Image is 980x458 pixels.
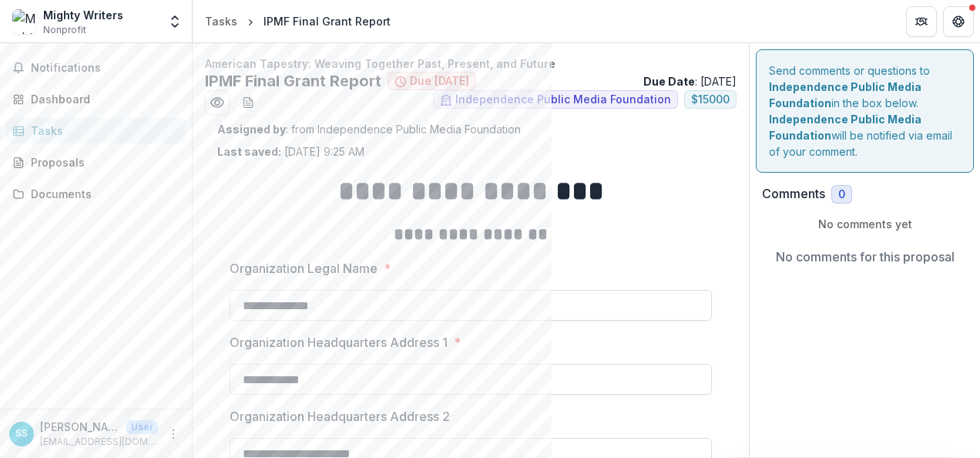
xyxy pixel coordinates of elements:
[15,429,28,439] div: Sukripa Shah
[230,407,450,426] p: Organization Headquarters Address 2
[230,259,378,278] p: Organization Legal Name
[205,13,237,29] div: Tasks
[943,6,974,37] button: Get Help
[410,75,469,88] span: Due [DATE]
[230,333,448,352] p: Organization Headquarters Address 1
[31,123,173,139] div: Tasks
[263,13,391,29] div: IPMF Final Grant Report
[643,75,695,88] strong: Due Date
[43,7,123,23] div: Mighty Writers
[217,143,364,160] p: [DATE] 9:25 AM
[40,419,120,435] p: [PERSON_NAME]
[6,86,186,112] a: Dashboard
[31,154,173,170] div: Proposals
[691,93,730,106] span: $ 15000
[6,118,186,143] a: Tasks
[756,49,974,173] div: Send comments or questions to in the box below. will be notified via email of your comment.
[217,145,281,158] strong: Last saved:
[205,90,230,115] button: Preview 2ad3b32e-8ddc-4046-875f-6495e48548ce.pdf
[906,6,937,37] button: Partners
[776,248,955,266] p: No comments for this proposal
[43,23,86,37] span: Nonprofit
[31,186,173,202] div: Documents
[164,6,186,37] button: Open entity switcher
[40,435,158,449] p: [EMAIL_ADDRESS][DOMAIN_NAME]
[762,216,968,232] p: No comments yet
[217,121,724,137] p: : from Independence Public Media Foundation
[455,93,671,106] span: Independence Public Media Foundation
[31,62,180,75] span: Notifications
[6,56,186,80] button: Notifications
[31,91,173,107] div: Dashboard
[205,72,381,90] h2: IPMF Final Grant Report
[769,80,921,109] strong: Independence Public Media Foundation
[126,420,158,434] p: User
[199,10,397,32] nav: breadcrumb
[236,90,260,115] button: download-word-button
[769,113,921,142] strong: Independence Public Media Foundation
[199,10,243,32] a: Tasks
[164,425,183,443] button: More
[838,188,845,201] span: 0
[6,150,186,175] a: Proposals
[762,187,825,201] h2: Comments
[217,123,286,136] strong: Assigned by
[643,73,737,89] p: : [DATE]
[12,9,37,34] img: Mighty Writers
[6,181,186,207] a: Documents
[205,56,737,72] p: American Tapestry: Weaving Together Past, Present, and Future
